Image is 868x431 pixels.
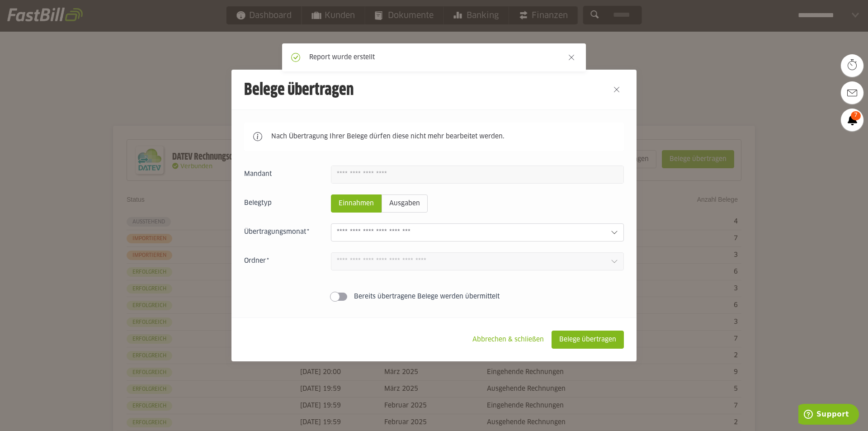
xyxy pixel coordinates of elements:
sl-radio-button: Einnahmen [331,194,382,213]
sl-button: Belege übertragen [552,331,624,349]
a: 7 [841,109,863,131]
span: 7 [851,111,861,120]
sl-button: Abbrechen & schließen [465,331,552,349]
iframe: Öffnet ein Widget, in dem Sie weitere Informationen finden [798,404,859,426]
sl-switch: Bereits übertragene Belege werden übermittelt [244,292,624,301]
sl-radio-button: Ausgaben [382,194,428,213]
